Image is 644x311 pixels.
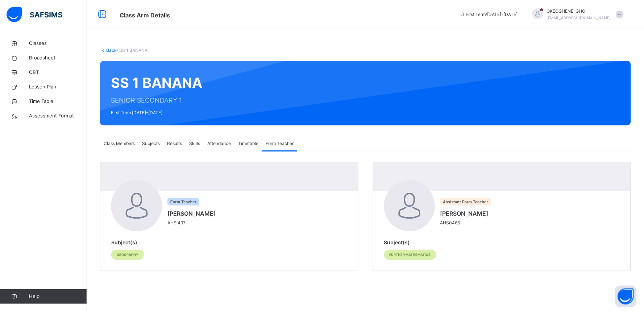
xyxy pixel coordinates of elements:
[29,69,87,76] span: CBT
[7,7,62,22] img: safsims
[29,112,87,120] span: Assessment Format
[167,209,216,218] span: [PERSON_NAME]
[117,47,148,53] span: / SS 1 BANANA
[207,140,231,147] span: Attendance
[29,40,87,47] span: Classes
[547,16,611,20] span: [EMAIL_ADDRESS][DOMAIN_NAME]
[29,54,87,62] span: Broadsheet
[189,140,200,147] span: Skills
[384,239,410,245] span: Subject(s)
[167,198,199,206] span: Form Teacher
[238,140,258,147] span: Timetable
[167,220,219,226] span: AHS 497
[106,47,117,53] a: Back
[266,140,294,147] span: Form Teacher
[142,140,160,147] span: Subjects
[547,8,611,14] span: OKEOGHENE IGHO
[440,209,489,218] span: [PERSON_NAME]
[167,140,182,147] span: Results
[440,220,492,226] span: AHS0466
[117,252,138,257] span: GEOGRAPHY
[390,252,431,257] span: FURTHER MATHEMATICS
[104,140,135,147] span: Class Members
[111,239,137,245] span: Subject(s)
[615,286,637,307] button: Open asap
[29,98,87,105] span: Time Table
[440,198,491,206] span: Assistant Form Teacher
[29,293,87,300] span: Help
[525,8,627,21] div: OKEOGHENEIGHO
[120,12,170,19] span: Class Arm Details
[459,11,518,18] span: session/term information
[29,83,87,91] span: Lesson Plan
